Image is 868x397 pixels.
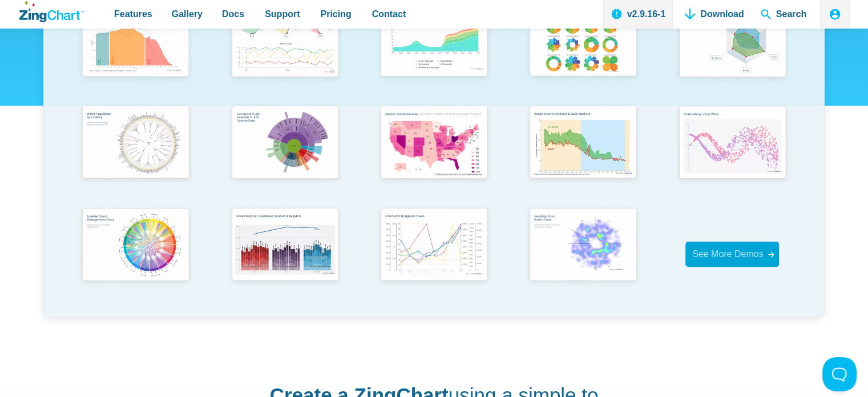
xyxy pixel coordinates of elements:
a: Chart with Draggable Y-Axis [360,203,508,306]
img: Mixed Data Set (Clustered, Stacked, and Regular) [225,203,345,288]
a: Mixed Data Set (Clustered, Stacked, and Regular) [210,203,359,306]
a: Sun Burst Plugin Example ft. File System Data [210,101,359,203]
img: Chart with Draggable Y-Axis [374,203,494,288]
iframe: Toggle Customer Support [822,357,857,391]
span: Features [114,6,152,22]
img: Range Chart with Rultes & Scale Markers [523,101,643,186]
img: Election Predictions Map [374,101,494,186]
span: Support [265,6,300,22]
span: Contact [372,6,406,22]
a: See More Demos [685,242,780,266]
a: Heatmap Over Radar Chart [508,203,657,306]
a: Range Chart with Rultes & Scale Markers [508,101,657,203]
a: World Population by Country [61,101,210,203]
img: Heatmap Over Radar Chart [523,203,643,288]
span: Docs [222,6,244,22]
span: Pricing [320,6,351,22]
img: World Population by Country [76,101,195,186]
a: ZingChart Logo. Click to return to the homepage [19,1,84,22]
img: Colorful Chord Management Chart [76,203,195,288]
span: Gallery [172,6,203,22]
img: Points Along a Sine Wave [673,101,792,186]
a: Points Along a Sine Wave [658,101,807,203]
img: Sun Burst Plugin Example ft. File System Data [225,101,345,186]
a: Colorful Chord Management Chart [61,203,210,306]
a: Election Predictions Map [360,101,508,203]
span: See More Demos [692,249,764,259]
